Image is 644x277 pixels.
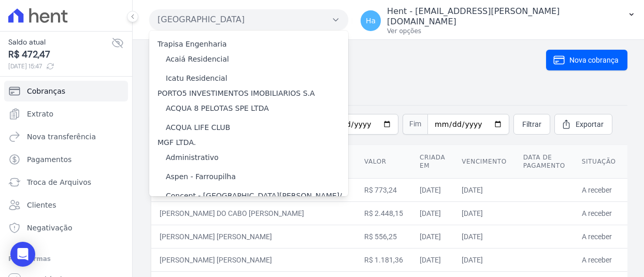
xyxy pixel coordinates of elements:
[166,73,227,84] label: Icatu Residencial
[366,17,376,24] span: Ha
[411,248,453,271] td: [DATE]
[8,253,124,265] div: Plataformas
[4,195,128,215] a: Clientes
[158,138,196,147] label: MGF LTDA.
[569,55,619,65] span: Nova cobrança
[4,81,128,101] a: Cobranças
[576,119,604,129] span: Exportar
[8,37,111,48] span: Saldo atual
[411,201,453,225] td: [DATE]
[546,50,627,70] a: Nova cobrança
[166,191,348,212] label: Concept - [GEOGRAPHIC_DATA][PERSON_NAME]/ [GEOGRAPHIC_DATA]
[515,145,574,179] th: Data de pagamento
[158,40,227,48] label: Trapisa Engenharia
[8,62,111,71] span: [DATE] 15:47
[27,177,91,187] span: Troca de Arquivos
[574,178,624,201] td: A receber
[4,126,128,147] a: Nova transferência
[522,119,541,129] span: Filtrar
[554,114,612,135] a: Exportar
[27,200,56,210] span: Clientes
[166,122,230,133] label: ACQUA LIFE CLUB
[27,223,73,233] span: Negativação
[10,242,35,267] div: Open Intercom Messenger
[8,48,111,62] span: R$ 472,47
[513,114,550,135] a: Filtrar
[4,104,128,124] a: Extrato
[387,27,623,35] p: Ver opções
[4,149,128,170] a: Pagamentos
[4,172,128,193] a: Troca de Arquivos
[453,225,514,248] td: [DATE]
[453,248,514,271] td: [DATE]
[158,89,315,97] label: PORTO5 INVESTIMENTOS IMOBILIARIOS S.A
[403,114,427,135] span: Fim
[27,132,96,142] span: Nova transferência
[574,201,624,225] td: A receber
[453,201,514,225] td: [DATE]
[387,6,623,27] p: Hent - [EMAIL_ADDRESS][PERSON_NAME][DOMAIN_NAME]
[27,154,71,165] span: Pagamentos
[356,145,411,179] th: Valor
[453,178,514,201] td: [DATE]
[574,248,624,271] td: A receber
[166,171,236,182] label: Aspen - Farroupilha
[352,2,644,39] button: Ha Hent - [EMAIL_ADDRESS][PERSON_NAME][DOMAIN_NAME] Ver opções
[356,225,411,248] td: R$ 556,25
[151,201,356,225] td: [PERSON_NAME] DO CABO [PERSON_NAME]
[411,178,453,201] td: [DATE]
[151,225,356,248] td: [PERSON_NAME] [PERSON_NAME]
[356,201,411,225] td: R$ 2.448,15
[411,225,453,248] td: [DATE]
[27,109,53,119] span: Extrato
[166,54,229,65] label: Acaiá Residencial
[166,103,269,114] label: ACQUA 8 PELOTAS SPE LTDA
[411,145,453,179] th: Criada em
[4,217,128,238] a: Negativação
[574,225,624,248] td: A receber
[574,145,624,179] th: Situação
[149,9,348,30] button: [GEOGRAPHIC_DATA]
[151,248,356,271] td: [PERSON_NAME] [PERSON_NAME]
[356,178,411,201] td: R$ 773,24
[453,145,514,179] th: Vencimento
[356,248,411,271] td: R$ 1.181,36
[27,86,65,96] span: Cobranças
[166,152,219,163] label: Administrativo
